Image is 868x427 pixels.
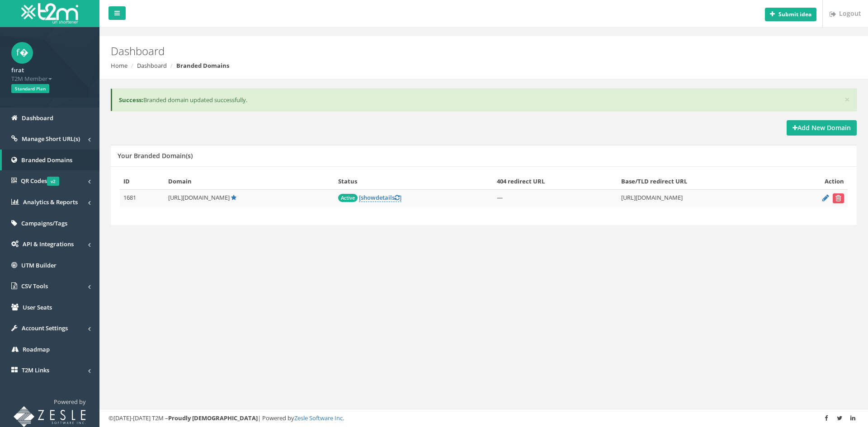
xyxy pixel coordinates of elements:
th: Domain [165,174,335,189]
td: 1681 [120,189,165,207]
td: — [493,189,618,207]
span: Campaigns/Tags [21,219,67,227]
div: Branded domain updated successfully. [111,89,857,112]
span: show [361,193,376,202]
strong: Proudly [DEMOGRAPHIC_DATA] [168,414,258,422]
strong: fırat [11,66,24,74]
button: × [844,95,850,104]
a: [showdetails] [359,193,401,202]
img: T2M URL Shortener powered by Zesle Software Inc. [14,406,86,427]
span: v2 [47,177,59,186]
button: Submit idea [765,8,816,21]
th: Action [783,174,848,189]
span: QR Codes [21,177,59,185]
span: [URL][DOMAIN_NAME] [168,193,230,202]
span: Analytics & Reports [23,198,78,206]
span: Active [338,194,358,202]
a: fırat T2M Member [11,64,88,83]
span: Manage Short URL(s) [22,135,80,143]
h2: Dashboard [111,45,730,57]
th: ID [120,174,165,189]
th: Status [335,174,493,189]
span: API & Integrations [23,240,74,248]
a: Dashboard [137,61,167,70]
h5: Your Branded Domain(s) [118,152,193,159]
img: T2M [21,3,78,23]
span: Account Settings [22,324,68,332]
a: Default [231,193,236,202]
b: Submit idea [778,10,811,18]
span: T2M Links [22,366,49,374]
span: T2M Member [11,75,88,83]
strong: Add New Domain [793,123,851,132]
th: Base/TLD redirect URL [618,174,783,189]
b: Success: [119,96,143,104]
div: ©[DATE]-[DATE] T2M – | Powered by [108,414,859,422]
span: f� [11,42,33,64]
span: User Seats [23,303,52,311]
span: Roadmap [23,345,50,353]
a: Home [111,61,127,70]
th: 404 redirect URL [493,174,618,189]
span: Standard Plan [11,84,49,93]
a: Add New Domain [787,120,857,136]
strong: Branded Domains [176,61,229,70]
span: Branded Domains [21,156,72,164]
td: [URL][DOMAIN_NAME] [618,189,783,207]
span: CSV Tools [21,282,48,290]
span: Powered by [54,398,86,406]
span: UTM Builder [21,261,57,269]
span: Dashboard [22,114,53,122]
a: Zesle Software Inc. [294,414,344,422]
